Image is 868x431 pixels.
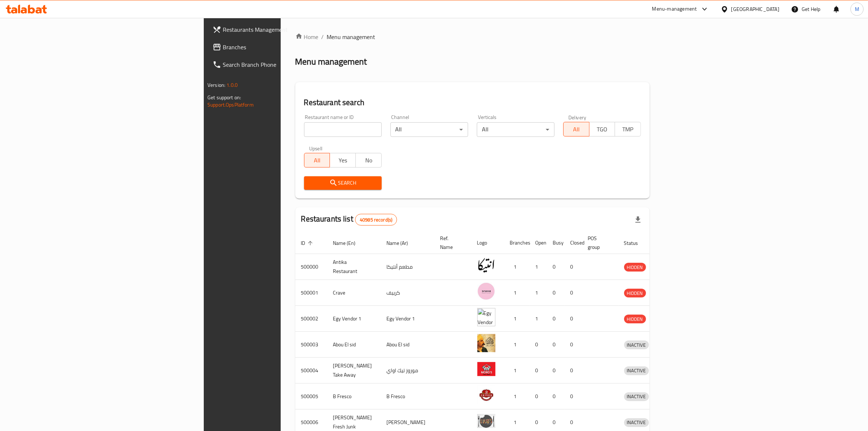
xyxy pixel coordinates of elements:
td: 1 [504,306,530,332]
img: Crave [477,282,495,300]
img: B Fresco [477,386,495,404]
td: 0 [530,332,547,358]
span: Ref. Name [440,234,463,251]
th: Open [530,232,547,254]
span: 1.0.0 [226,80,238,90]
td: 0 [547,358,565,384]
a: Restaurants Management [207,21,349,38]
a: Support.OpsPlatform [207,100,254,109]
span: Status [624,239,648,247]
span: Search [310,178,376,188]
td: 0 [530,358,547,384]
td: B Fresco [327,384,381,409]
td: 1 [530,306,547,332]
span: Branches [223,43,343,51]
td: 0 [547,280,565,306]
th: Closed [565,232,582,254]
span: Get support on: [207,93,241,102]
button: TMP [615,122,641,136]
td: 1 [530,254,547,280]
td: Abou El sid [381,332,435,358]
span: TGO [592,124,612,135]
h2: Menu management [295,56,367,68]
nav: breadcrumb [295,32,650,41]
span: Yes [333,155,353,166]
span: Menu management [327,32,375,41]
td: 0 [547,332,565,358]
div: INACTIVE [624,392,649,401]
img: Lujo's Fresh Junk [477,412,495,430]
span: 40985 record(s) [355,216,397,223]
span: POS group [588,234,610,251]
a: Branches [207,38,349,56]
td: كرييف [381,280,435,306]
span: Search Branch Phone [223,60,343,69]
td: مطعم أنتيكا [381,254,435,280]
td: 1 [504,384,530,409]
span: HIDDEN [624,289,646,297]
td: 0 [547,254,565,280]
span: HIDDEN [624,315,646,323]
span: INACTIVE [624,341,649,349]
th: Logo [471,232,504,254]
td: 0 [530,384,547,409]
td: 1 [504,254,530,280]
td: B Fresco [381,384,435,409]
div: INACTIVE [624,340,649,349]
span: All [567,124,587,135]
td: Antika Restaurant [327,254,381,280]
td: Egy Vendor 1 [381,306,435,332]
div: All [390,122,468,137]
div: [GEOGRAPHIC_DATA] [731,5,779,13]
td: 1 [504,280,530,306]
button: Search [304,176,382,190]
td: 0 [565,384,582,409]
td: Egy Vendor 1 [327,306,381,332]
img: Moro's Take Away [477,360,495,378]
span: M [855,5,859,13]
td: 1 [504,332,530,358]
span: Name (Ar) [387,239,418,247]
td: موروز تيك اواي [381,358,435,384]
td: Abou El sid [327,332,381,358]
button: No [355,153,382,168]
span: INACTIVE [624,418,649,427]
td: 0 [565,306,582,332]
a: Search Branch Phone [207,56,349,73]
span: Restaurants Management [223,25,343,34]
td: 0 [547,384,565,409]
span: No [359,155,379,166]
label: Upsell [309,146,323,151]
span: Name (En) [333,239,365,247]
img: Abou El sid [477,334,495,352]
td: 0 [565,280,582,306]
h2: Restaurants list [301,213,397,226]
button: All [304,153,330,168]
td: 0 [565,358,582,384]
td: [PERSON_NAME] Take Away [327,358,381,384]
div: All [477,122,554,137]
td: Crave [327,280,381,306]
span: TMP [618,124,638,135]
div: Export file [629,211,647,228]
button: TGO [589,122,615,136]
button: All [563,122,589,136]
div: Menu-management [652,5,697,14]
span: INACTIVE [624,366,649,375]
span: ID [301,239,315,247]
td: 1 [504,358,530,384]
td: 1 [530,280,547,306]
button: Yes [330,153,356,168]
th: Busy [547,232,565,254]
td: 0 [565,254,582,280]
th: Branches [504,232,530,254]
img: Egy Vendor 1 [477,308,495,326]
td: 0 [565,332,582,358]
div: Total records count [355,214,397,226]
div: HIDDEN [624,315,646,323]
span: Version: [207,80,225,90]
img: Antika Restaurant [477,256,495,274]
span: INACTIVE [624,392,649,401]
